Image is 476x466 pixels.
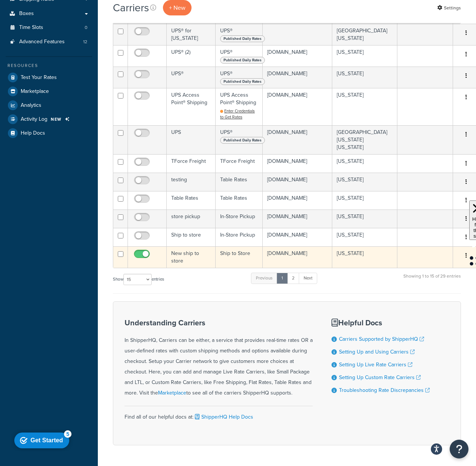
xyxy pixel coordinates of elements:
[263,154,332,173] td: [DOMAIN_NAME]
[263,173,332,191] td: [DOMAIN_NAME]
[6,112,92,126] a: Activity Log NEW
[125,406,313,422] div: Find all of our helpful docs at:
[19,24,43,31] span: Time Slots
[123,274,152,285] select: Showentries
[3,4,58,20] div: Get Started 5 items remaining, 0% complete
[21,130,45,137] span: Help Docs
[6,21,92,35] a: Time Slots 0
[263,209,332,228] td: [DOMAIN_NAME]
[6,126,92,140] a: Help Docs
[263,228,332,246] td: [DOMAIN_NAME]
[167,125,216,154] td: UPS
[125,319,313,398] div: In ShipperHQ, Carriers can be either, a service that provides real-time rates OR a user-defined r...
[332,228,397,246] td: [US_STATE]
[6,112,92,126] li: Activity Log
[332,88,397,125] td: [US_STATE]
[263,246,332,268] td: [DOMAIN_NAME]
[6,85,92,98] a: Marketplace
[6,62,92,69] div: Resources
[21,116,47,123] span: Activity Log
[167,246,216,268] td: New ship to store
[19,39,65,45] span: Advanced Features
[216,67,263,88] td: UPS®
[339,361,412,369] a: Setting Up Live Rate Carriers
[53,2,60,9] div: 5
[158,389,186,397] a: Marketplace
[6,21,92,35] li: Time Slots
[332,209,397,228] td: [US_STATE]
[332,67,397,88] td: [US_STATE]
[332,319,430,327] h3: Helpful Docs
[299,273,317,284] a: Next
[19,8,52,15] div: Get Started
[263,67,332,88] td: [DOMAIN_NAME]
[251,273,277,284] a: Previous
[85,24,87,31] span: 0
[220,78,265,85] span: Published Daily Rates
[21,102,41,109] span: Analytics
[263,191,332,209] td: [DOMAIN_NAME]
[220,35,265,42] span: Published Daily Rates
[113,274,164,285] label: Show entries
[193,413,253,421] a: ShipperHQ Help Docs
[220,108,255,120] a: Enter Credentials to Get Rates
[6,35,92,49] li: Advanced Features
[216,125,263,154] td: UPS®
[167,154,216,173] td: TForce Freight
[220,137,265,144] span: Published Daily Rates
[6,35,92,49] a: Advanced Features 12
[216,45,263,67] td: UPS®
[167,88,216,125] td: UPS Access Point® Shipping
[167,191,216,209] td: Table Rates
[332,125,397,154] td: [GEOGRAPHIC_DATA] [US_STATE] [US_STATE]
[332,154,397,173] td: [US_STATE]
[216,24,263,45] td: UPS®
[216,228,263,246] td: In-Store Pickup
[332,246,397,268] td: [US_STATE]
[21,74,57,81] span: Test Your Rates
[125,319,313,327] h3: Understanding Carriers
[83,39,87,45] span: 12
[339,373,421,381] a: Setting Up Custom Rate Carriers
[277,273,288,284] a: 1
[339,386,430,394] a: Troubleshooting Rate Discrepancies
[167,24,216,45] td: UPS® for [US_STATE]
[216,191,263,209] td: Table Rates
[403,272,461,288] div: Showing 1 to 15 of 29 entries
[287,273,300,284] a: 2
[437,3,461,13] a: Settings
[167,67,216,88] td: UPS®
[216,88,263,125] td: UPS Access Point® Shipping
[332,173,397,191] td: [US_STATE]
[339,335,424,343] a: Carriers Supported by ShipperHQ
[332,45,397,67] td: [US_STATE]
[332,24,397,45] td: [GEOGRAPHIC_DATA] [US_STATE]
[113,0,149,15] h1: Carriers
[263,88,332,125] td: [DOMAIN_NAME]
[263,125,332,154] td: [DOMAIN_NAME]
[216,154,263,173] td: TForce Freight
[167,209,216,228] td: store pickup
[167,45,216,67] td: UPS® (2)
[216,173,263,191] td: Table Rates
[216,246,263,268] td: Ship to Store
[220,57,265,64] span: Published Daily Rates
[263,45,332,67] td: [DOMAIN_NAME]
[6,7,92,21] a: Boxes
[51,116,62,122] span: NEW
[167,228,216,246] td: Ship to store
[6,99,92,112] a: Analytics
[6,71,92,84] a: Test Your Rates
[216,209,263,228] td: In-Store Pickup
[167,173,216,191] td: testing
[339,348,415,356] a: Setting Up and Using Carriers
[332,191,397,209] td: [US_STATE]
[450,440,468,458] button: Open Resource Center
[19,11,34,17] span: Boxes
